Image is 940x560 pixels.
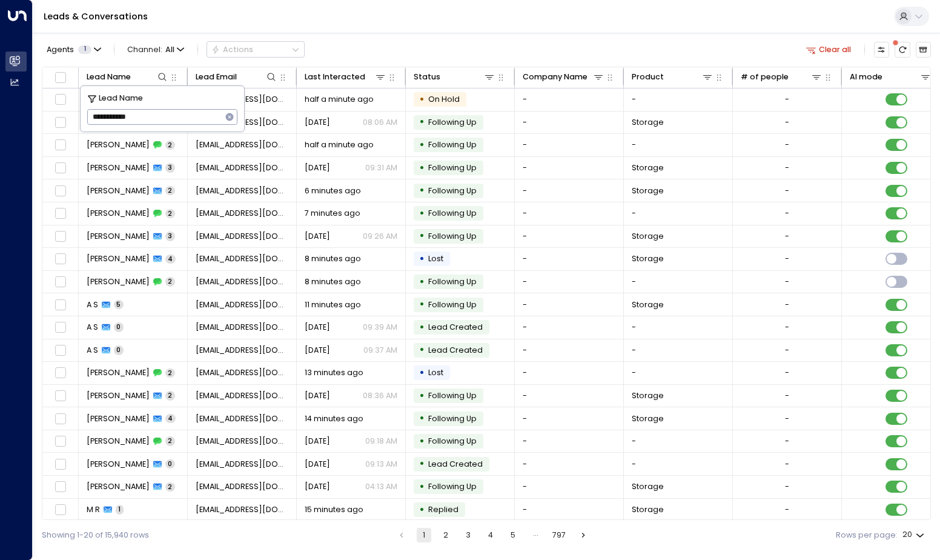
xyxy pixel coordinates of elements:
[116,505,124,514] span: 1
[785,413,789,424] div: -
[785,367,789,378] div: -
[87,390,150,401] span: Jessica Russo
[419,181,425,200] div: •
[165,391,175,400] span: 2
[428,185,477,196] span: Following Up
[785,481,789,492] div: -
[165,163,175,172] span: 3
[419,295,425,314] div: •
[428,436,477,446] span: Following Up
[53,321,67,335] span: Toggle select row
[211,45,253,55] div: Actions
[515,88,624,111] td: -
[785,299,789,310] div: -
[419,204,425,223] div: •
[428,162,477,173] span: Following Up
[515,385,624,407] td: -
[53,389,67,403] span: Toggle select row
[419,136,425,155] div: •
[428,345,483,355] span: Lead Created
[785,390,789,401] div: -
[632,70,664,84] div: Product
[305,367,363,378] span: 13 minutes ago
[305,345,330,356] span: Oct 09, 2025
[123,42,188,57] button: Channel:All
[483,528,498,542] button: Go to page 4
[53,70,67,84] span: Toggle select all
[515,407,624,430] td: -
[785,185,789,196] div: -
[53,275,67,289] span: Toggle select row
[785,231,789,242] div: -
[87,504,100,515] span: M R
[165,209,175,218] span: 2
[741,70,823,84] div: # of people
[624,339,733,362] td: -
[305,276,361,287] span: 8 minutes ago
[165,482,175,492] span: 2
[196,390,289,401] span: jgoodall53@gmail.com
[305,322,330,333] span: Oct 09, 2025
[515,499,624,521] td: -
[419,364,425,382] div: •
[53,480,67,494] span: Toggle select row
[874,42,889,57] button: Customize
[196,299,289,310] span: hadiabdel773@yahoo.com
[515,339,624,362] td: -
[428,413,477,424] span: Following Up
[419,227,425,245] div: •
[114,322,124,332] span: 0
[632,481,664,492] span: Storage
[632,70,714,84] div: Product
[196,345,289,356] span: hadiabdel773@yahoo.com
[428,276,477,287] span: Following Up
[196,459,289,470] span: swickum20@yahoo.com
[419,318,425,337] div: •
[44,10,148,22] a: Leads & Conversations
[419,478,425,496] div: •
[785,117,789,128] div: -
[165,459,175,468] span: 0
[624,202,733,225] td: -
[632,231,664,242] span: Storage
[515,225,624,248] td: -
[916,42,931,57] button: Archived Leads
[305,481,330,492] span: Oct 06, 2025
[785,94,789,105] div: -
[785,504,789,515] div: -
[165,141,175,150] span: 2
[196,139,289,150] span: realistkayy@icloud.com
[87,208,150,219] span: Courtney Lewis
[785,139,789,150] div: -
[87,162,150,173] span: Kay Osbourne
[365,436,397,447] p: 09:18 AM
[53,252,67,266] span: Toggle select row
[741,70,789,84] div: # of people
[624,453,733,475] td: -
[363,322,397,333] p: 09:39 AM
[165,368,175,378] span: 2
[785,162,789,173] div: -
[419,113,425,132] div: •
[196,208,289,219] span: courtneylewis987@gmail.com
[196,70,237,84] div: Lead Email
[87,253,150,264] span: Sarah Butler
[836,530,898,541] label: Rows per page:
[196,70,278,84] div: Lead Email
[414,70,496,84] div: Status
[515,453,624,475] td: -
[207,41,305,58] div: Button group with a nested menu
[419,455,425,473] div: •
[419,387,425,405] div: •
[196,504,289,515] span: ravaty@icloud.com
[515,248,624,270] td: -
[87,413,150,424] span: Sophia Wickum
[624,362,733,384] td: -
[165,186,175,195] span: 2
[87,70,169,84] div: Lead Name
[196,231,289,242] span: courtneylewis987@gmail.com
[523,70,605,84] div: Company Name
[515,179,624,202] td: -
[515,430,624,453] td: -
[305,390,330,401] span: Yesterday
